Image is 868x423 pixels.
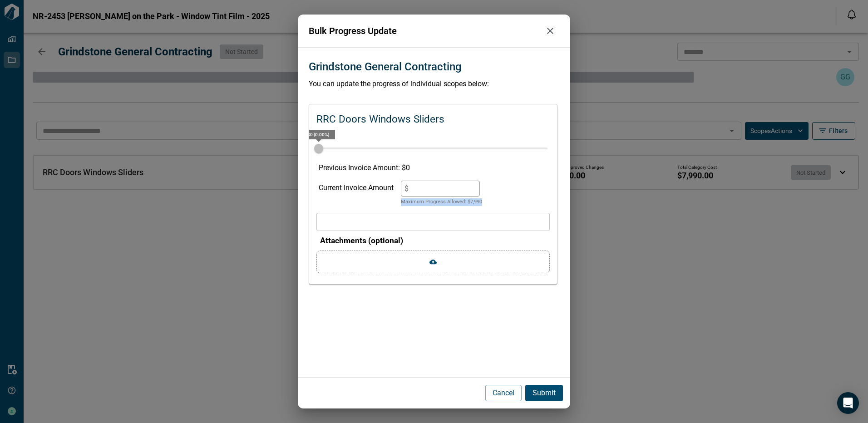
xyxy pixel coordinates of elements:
[533,388,556,398] p: Submit
[320,235,550,246] p: Attachments (optional)
[525,385,563,401] button: Submit
[493,388,514,398] p: Cancel
[316,112,444,127] p: RRC Doors Windows Sliders
[401,198,482,206] p: Maximum Progress Allowed: $ 7,990
[319,162,547,173] p: Previous Invoice Amount: $ 0
[404,184,409,193] span: $
[309,59,462,75] p: Grindstone General Contracting
[837,392,859,414] div: Open Intercom Messenger
[319,181,394,206] div: Current Invoice Amount
[309,79,559,89] p: You can update the progress of individual scopes below:
[485,385,522,401] button: Cancel
[309,24,541,38] p: Bulk Progress Update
